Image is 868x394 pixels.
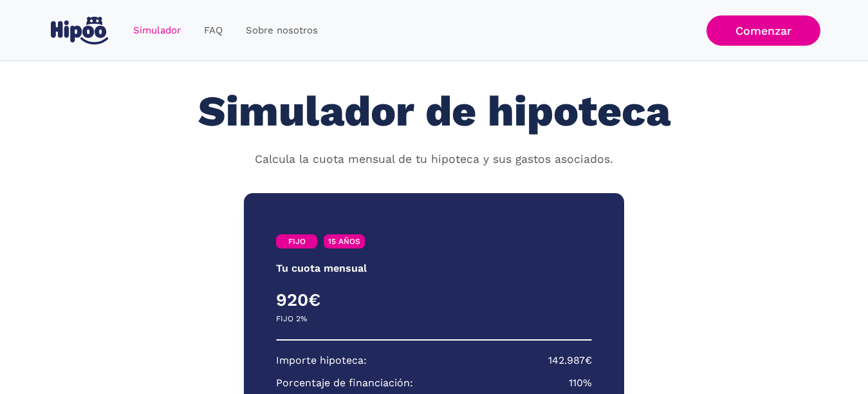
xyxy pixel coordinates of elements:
[276,234,317,249] a: FIJO
[122,18,192,43] a: Simulador
[276,353,367,369] p: Importe hipoteca:
[276,311,307,327] p: FIJO 2%
[255,151,613,168] p: Calcula la cuota mensual de tu hipoteca y sus gastos asociados.
[324,234,365,249] a: 15 AÑOS
[548,353,592,369] p: 142.987€
[276,289,434,311] h4: 920€
[569,375,592,391] p: 110%
[48,12,111,50] a: home
[276,261,367,277] p: Tu cuota mensual
[706,15,820,46] a: Comenzar
[234,18,329,43] a: Sobre nosotros
[198,88,670,135] h1: Simulador de hipoteca
[192,18,234,43] a: FAQ
[276,375,413,391] p: Porcentaje de financiación:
